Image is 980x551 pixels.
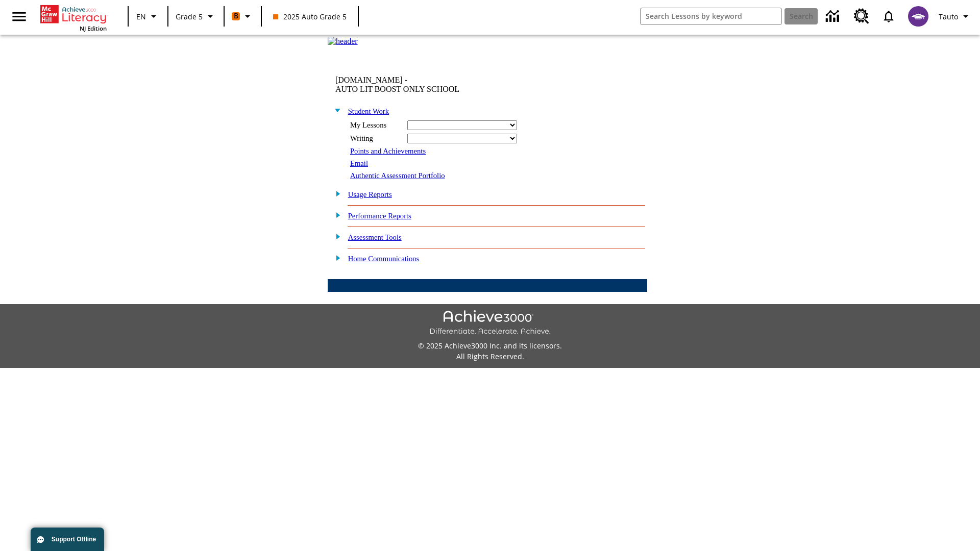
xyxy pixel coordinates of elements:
td: [DOMAIN_NAME] - [335,76,523,94]
img: plus.gif [330,189,341,198]
img: Achieve3000 Differentiate Accelerate Achieve [429,310,551,336]
button: Support Offline [31,528,104,551]
span: NJ Edition [80,24,107,32]
a: Data Center [820,3,848,31]
a: Performance Reports [348,212,411,220]
button: Language: EN, Select a language [132,7,164,26]
img: plus.gif [330,232,341,241]
div: My Lessons [350,121,401,130]
img: minus.gif [330,106,341,115]
span: Tauto [939,11,958,22]
button: Open side menu [4,2,34,32]
input: search field [641,8,781,24]
a: Student Work [348,107,389,115]
a: Usage Reports [348,190,392,198]
button: Select a new avatar [902,3,935,30]
button: Profile/Settings [935,7,976,26]
button: Grade: Grade 5, Select a grade [171,7,220,26]
img: header [328,37,358,46]
span: Grade 5 [176,11,203,22]
a: Authentic Assessment Portfolio [350,171,445,180]
nobr: AUTO LIT BOOST ONLY SCHOOL [335,85,459,93]
span: B [234,10,238,22]
img: avatar image [908,6,928,27]
a: Points and Achievements [350,147,426,155]
a: Email [350,159,368,167]
span: Support Offline [52,536,96,543]
a: Assessment Tools [348,233,402,241]
span: 2025 Auto Grade 5 [273,11,347,22]
div: Writing [350,134,401,143]
div: Home [40,3,107,32]
span: EN [136,11,146,22]
img: plus.gif [330,253,341,262]
img: plus.gif [330,210,341,219]
a: Resource Center, Will open in new tab [848,3,875,30]
a: Notifications [875,3,902,30]
button: Boost Class color is orange. Change class color [228,7,258,26]
a: Home Communications [348,255,420,263]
